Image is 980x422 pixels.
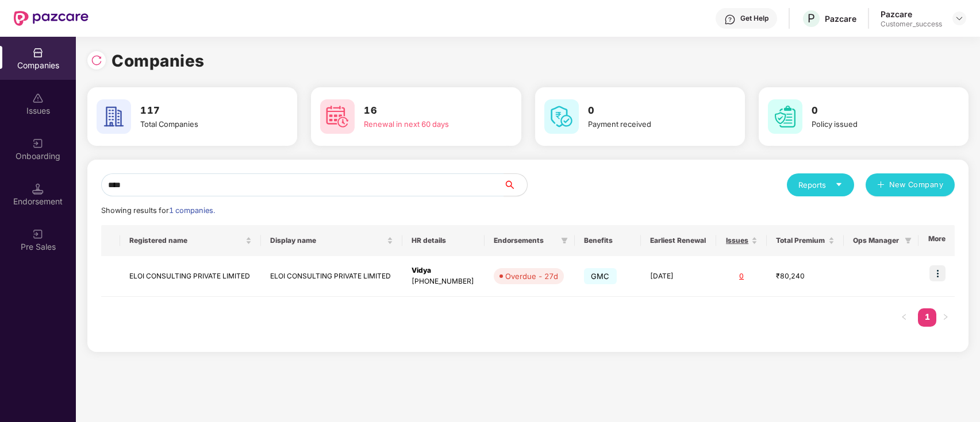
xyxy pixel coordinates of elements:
span: plus [877,181,885,190]
img: svg+xml;base64,PHN2ZyBpZD0iUmVsb2FkLTMyeDMyIiB4bWxucz0iaHR0cDovL3d3dy53My5vcmcvMjAwMC9zdmciIHdpZH... [91,55,102,66]
button: right [936,308,955,327]
span: filter [905,237,912,244]
img: New Pazcare Logo [14,11,89,26]
h3: 117 [140,103,265,118]
th: HR details [402,225,485,256]
span: filter [902,234,914,247]
span: Showing results for [101,206,215,215]
div: Get Help [740,14,768,23]
span: Endorsements [494,236,556,245]
img: svg+xml;base64,PHN2ZyB4bWxucz0iaHR0cDovL3d3dy53My5vcmcvMjAwMC9zdmciIHdpZHRoPSI2MCIgaGVpZ2h0PSI2MC... [768,99,802,134]
div: Overdue - 27d [505,270,558,282]
img: svg+xml;base64,PHN2ZyB3aWR0aD0iMjAiIGhlaWdodD0iMjAiIHZpZXdCb3g9IjAgMCAyMCAyMCIgZmlsbD0ibm9uZSIgeG... [32,229,44,240]
span: Ops Manager [853,236,900,245]
button: search [504,173,528,196]
td: ELOI CONSULTING PRIVATE LIMITED [120,256,262,297]
span: Issues [725,236,748,245]
td: [DATE] [641,256,716,297]
img: icon [929,265,946,281]
img: svg+xml;base64,PHN2ZyBpZD0iSXNzdWVzX2Rpc2FibGVkIiB4bWxucz0iaHR0cDovL3d3dy53My5vcmcvMjAwMC9zdmciIH... [32,92,44,104]
span: Display name [270,236,385,245]
a: 1 [918,308,936,326]
span: caret-down [835,181,843,188]
span: Registered name [129,236,244,245]
span: P [808,11,815,25]
img: svg+xml;base64,PHN2ZyB3aWR0aD0iMTQuNSIgaGVpZ2h0PSIxNC41IiB2aWV3Qm94PSIwIDAgMTYgMTYiIGZpbGw9Im5vbm... [32,183,44,195]
li: Previous Page [895,308,913,327]
span: 1 companies. [169,206,215,215]
li: Next Page [936,308,955,327]
th: Benefits [575,225,641,256]
td: ELOI CONSULTING PRIVATE LIMITED [261,256,402,297]
th: Registered name [120,225,262,256]
h3: 0 [812,103,936,118]
div: ₹80,240 [776,271,835,282]
img: svg+xml;base64,PHN2ZyB4bWxucz0iaHR0cDovL3d3dy53My5vcmcvMjAwMC9zdmciIHdpZHRoPSI2MCIgaGVpZ2h0PSI2MC... [544,99,579,134]
h3: 0 [588,103,713,118]
h1: Companies [112,48,205,73]
th: Issues [716,225,766,256]
th: Earliest Renewal [641,225,716,256]
span: right [942,313,949,320]
div: Pazcare [881,9,942,20]
div: Policy issued [812,118,936,130]
img: svg+xml;base64,PHN2ZyB3aWR0aD0iMjAiIGhlaWdodD0iMjAiIHZpZXdCb3g9IjAgMCAyMCAyMCIgZmlsbD0ibm9uZSIgeG... [32,138,44,149]
div: Vidya [412,265,475,276]
span: New Company [889,179,944,191]
div: Total Companies [140,118,265,130]
button: plusNew Company [866,173,955,196]
img: svg+xml;base64,PHN2ZyBpZD0iSGVscC0zMngzMiIgeG1sbnM9Imh0dHA6Ly93d3cudzMub3JnLzIwMDAvc3ZnIiB3aWR0aD... [724,14,736,25]
span: left [901,313,908,320]
div: [PHONE_NUMBER] [412,276,475,287]
span: search [504,180,527,189]
div: Customer_success [881,20,942,29]
span: GMC [584,268,617,284]
span: filter [559,234,570,247]
th: Total Premium [767,225,844,256]
button: left [895,308,913,327]
div: Renewal in next 60 days [364,118,489,130]
span: filter [561,237,568,244]
div: Pazcare [825,13,856,24]
img: svg+xml;base64,PHN2ZyB4bWxucz0iaHR0cDovL3d3dy53My5vcmcvMjAwMC9zdmciIHdpZHRoPSI2MCIgaGVpZ2h0PSI2MC... [320,99,355,134]
div: 0 [725,271,757,282]
div: Reports [798,179,843,191]
img: svg+xml;base64,PHN2ZyBpZD0iRHJvcGRvd24tMzJ4MzIiIHhtbG5zPSJodHRwOi8vd3d3LnczLm9yZy8yMDAwL3N2ZyIgd2... [955,14,964,23]
img: svg+xml;base64,PHN2ZyB4bWxucz0iaHR0cDovL3d3dy53My5vcmcvMjAwMC9zdmciIHdpZHRoPSI2MCIgaGVpZ2h0PSI2MC... [97,99,131,134]
th: Display name [261,225,402,256]
div: Payment received [588,118,713,130]
th: More [918,225,955,256]
h3: 16 [364,103,489,118]
li: 1 [918,308,936,327]
span: Total Premium [776,236,826,245]
img: svg+xml;base64,PHN2ZyBpZD0iQ29tcGFuaWVzIiB4bWxucz0iaHR0cDovL3d3dy53My5vcmcvMjAwMC9zdmciIHdpZHRoPS... [32,47,44,59]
